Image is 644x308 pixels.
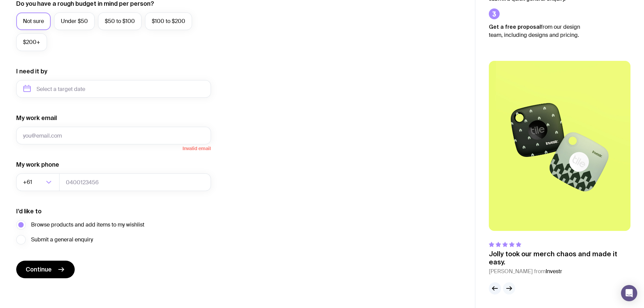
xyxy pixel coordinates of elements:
label: $50 to $100 [98,13,142,30]
label: I’d like to [16,207,42,215]
label: $100 to $200 [145,13,192,30]
button: Continue [16,261,75,278]
span: Submit a general enquiry [31,236,93,244]
span: Browse products and add items to my wishlist [31,221,144,229]
cite: [PERSON_NAME] from [489,267,630,276]
label: My work phone [16,161,59,169]
div: Search for option [16,173,59,191]
span: Continue [26,265,52,274]
label: My work email [16,114,57,122]
input: Select a target date [16,80,211,98]
input: 0400123456 [59,173,211,191]
strong: Get a free proposal [489,24,541,30]
input: Search for option [33,173,44,191]
p: from our design team, including designs and pricing. [489,23,590,39]
label: Not sure [16,13,51,30]
div: Open Intercom Messenger [621,285,637,301]
input: you@email.com [16,127,211,144]
p: Jolly took our merch chaos and made it easy. [489,250,630,266]
span: +61 [23,173,33,191]
label: $200+ [16,33,47,51]
label: Under $50 [54,13,95,30]
span: Investr [546,268,562,275]
label: I need it by [16,67,47,75]
span: Invalid email [16,144,211,151]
